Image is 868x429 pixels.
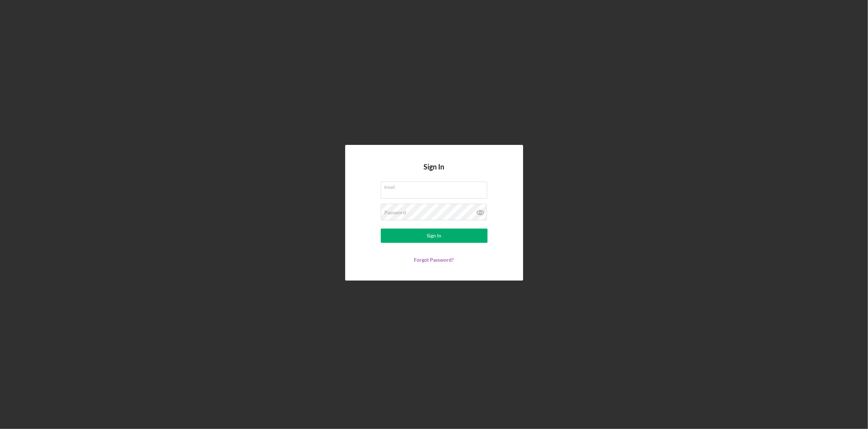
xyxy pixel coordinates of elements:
[414,257,454,263] a: Forgot Password?
[424,163,444,182] h4: Sign In
[381,229,488,243] button: Sign In
[427,229,441,243] div: Sign In
[385,182,487,190] label: Email
[385,210,406,215] label: Password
